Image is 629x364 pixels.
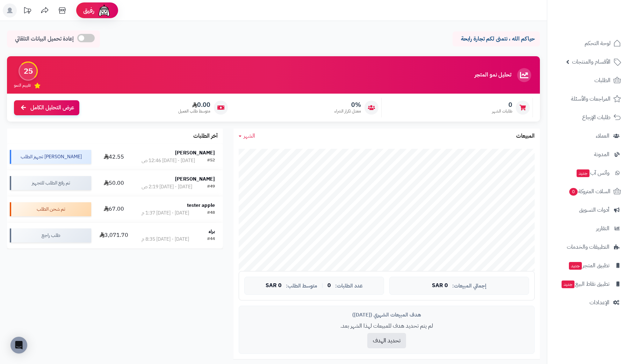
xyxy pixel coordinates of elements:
span: التقارير [596,224,609,233]
a: المدونة [551,146,625,163]
h3: المبيعات [516,133,535,139]
div: هدف المبيعات الشهري ([DATE]) [244,311,529,319]
div: تم رفع الطلب للتجهيز [10,176,91,190]
a: تطبيق نقاط البيعجديد [551,276,625,292]
a: أدوات التسويق [551,202,625,218]
span: معدل تكرار الشراء [334,108,361,114]
span: الإعدادات [590,298,609,307]
a: تطبيق المتجرجديد [551,257,625,274]
span: أدوات التسويق [579,205,609,215]
a: لوحة التحكم [551,35,625,52]
a: التطبيقات والخدمات [551,239,625,255]
span: الطلبات [594,75,610,85]
td: 50.00 [94,170,133,196]
strong: براء [209,228,215,235]
strong: tester apple [187,202,215,209]
div: [DATE] - [DATE] 8:35 م [142,236,189,243]
div: [PERSON_NAME] تجهيز الطلب [10,150,91,164]
span: تقييم النمو [14,82,31,88]
span: جديد [577,169,590,177]
a: العملاء [551,128,625,144]
div: [DATE] - [DATE] 12:46 ص [142,157,195,164]
p: حياكم الله ، نتمنى لكم تجارة رابحة [458,35,535,43]
a: الإعدادات [551,294,625,311]
span: الأقسام والمنتجات [572,57,610,67]
div: #49 [207,183,215,190]
td: 67.00 [94,196,133,222]
span: 0 [327,283,331,289]
span: 0 [569,188,578,196]
span: متوسط طلب العميل [178,108,210,114]
span: | [321,283,323,288]
span: 0 SAR [266,283,282,289]
a: السلات المتروكة0 [551,183,625,200]
span: عرض التحليل الكامل [30,104,74,112]
a: التقارير [551,220,625,237]
td: 42.55 [94,144,133,170]
span: 0 SAR [432,283,448,289]
span: 0% [334,101,361,109]
span: طلبات الشهر [492,108,512,114]
span: العملاء [596,131,609,141]
div: طلب راجع [10,228,91,242]
div: تم شحن الطلب [10,202,91,216]
div: #44 [207,236,215,243]
span: إجمالي المبيعات: [452,283,486,289]
a: تحديثات المنصة [19,3,36,19]
a: وآتس آبجديد [551,165,625,181]
span: تطبيق نقاط البيع [561,279,609,289]
img: logo-2.png [581,17,622,32]
span: عدد الطلبات: [335,283,363,289]
span: الشهر [244,132,255,140]
a: الطلبات [551,72,625,89]
span: لوحة التحكم [585,38,610,48]
div: #48 [207,210,215,217]
span: إعادة تحميل البيانات التلقائي [15,35,74,43]
a: عرض التحليل الكامل [14,100,79,115]
td: 3,071.70 [94,223,133,248]
button: تحديد الهدف [367,333,406,348]
span: التطبيقات والخدمات [567,242,609,252]
div: [DATE] - [DATE] 1:37 م [142,210,189,217]
span: تطبيق المتجر [568,261,609,270]
span: جديد [562,281,574,288]
h3: آخر الطلبات [193,133,218,139]
span: السلات المتروكة [569,187,610,196]
span: 0.00 [178,101,210,109]
span: طلبات الإرجاع [582,112,610,122]
div: [DATE] - [DATE] 2:19 ص [142,183,192,190]
h3: تحليل نمو المتجر [475,72,511,78]
div: Open Intercom Messenger [10,337,27,354]
span: متوسط الطلب: [286,283,317,289]
span: المدونة [594,150,609,159]
span: رفيق [83,6,94,15]
span: وآتس آب [576,168,609,178]
span: المراجعات والأسئلة [571,94,610,104]
a: طلبات الإرجاع [551,109,625,126]
p: لم يتم تحديد هدف للمبيعات لهذا الشهر بعد. [244,322,529,330]
strong: [PERSON_NAME] [175,149,215,156]
img: ai-face.png [97,3,111,17]
strong: [PERSON_NAME] [175,175,215,183]
div: #52 [207,157,215,164]
a: الشهر [239,132,255,140]
a: المراجعات والأسئلة [551,90,625,107]
span: جديد [569,262,582,270]
span: 0 [492,101,512,109]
